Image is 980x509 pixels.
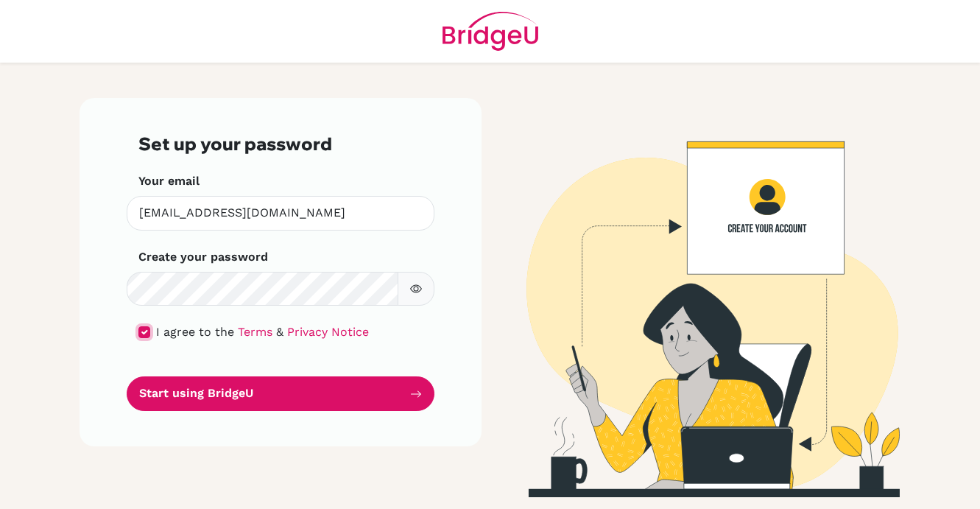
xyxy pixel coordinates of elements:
[127,376,434,411] button: Start using BridgeU
[287,325,369,339] a: Privacy Notice
[276,325,283,339] span: &
[138,172,200,190] label: Your email
[238,325,272,339] a: Terms
[127,196,434,231] input: Insert your email*
[138,248,268,266] label: Create your password
[156,325,234,339] span: I agree to the
[138,133,423,155] h3: Set up your password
